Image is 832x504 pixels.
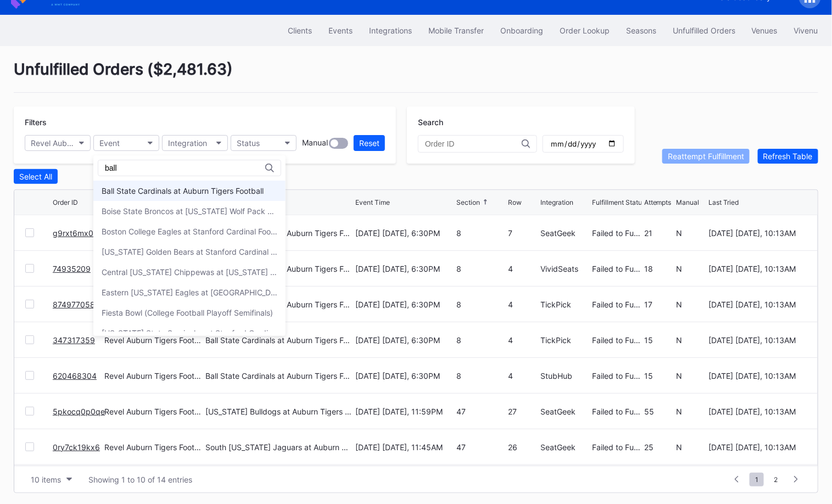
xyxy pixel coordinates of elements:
[102,247,277,256] div: [US_STATE] Golden Bears at Stanford Cardinal Football
[102,186,264,195] div: Ball State Cardinals at Auburn Tigers Football
[105,164,201,172] input: Search
[102,206,277,216] div: Boise State Broncos at [US_STATE] Wolf Pack Football (Rescheduled from 10/25)
[102,328,277,338] div: [US_STATE] State Seminoles at Stanford Cardinal Football
[88,475,192,484] div: Showing 1 to 10 of 14 entries
[102,267,277,277] div: Central [US_STATE] Chippewas at [US_STATE] Wolverines Football
[102,288,277,297] div: Eastern [US_STATE] Eagles at [GEOGRAPHIC_DATA] RedHawks Football
[102,308,273,317] div: Fiesta Bowl (College Football Playoff Semifinals)
[102,227,277,236] div: Boston College Eagles at Stanford Cardinal Football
